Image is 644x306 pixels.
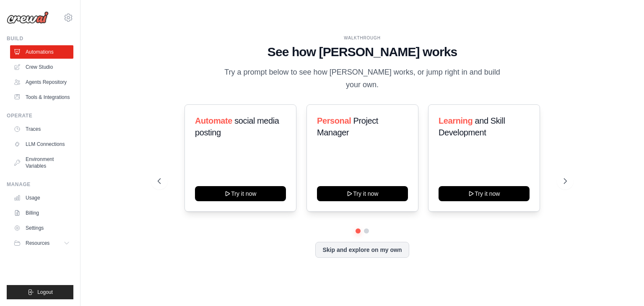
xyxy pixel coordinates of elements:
[439,186,530,201] button: Try it now
[317,116,351,125] span: Personal
[10,191,73,205] a: Usage
[10,221,73,235] a: Settings
[7,112,73,119] div: Operate
[10,153,73,173] a: Environment Variables
[7,11,49,24] img: Logo
[10,75,73,89] a: Agents Repository
[10,45,73,59] a: Automations
[10,137,73,151] a: LLM Connections
[26,240,49,246] span: Resources
[7,181,73,188] div: Manage
[195,116,279,137] span: social media posting
[221,66,503,91] p: Try a prompt below to see how [PERSON_NAME] works, or jump right in and build your own.
[317,116,378,137] span: Project Manager
[158,44,567,60] h1: See how [PERSON_NAME] works
[195,186,286,201] button: Try it now
[7,285,73,299] button: Logout
[10,91,73,104] a: Tools & Integrations
[158,35,567,41] div: WALKTHROUGH
[439,116,505,137] span: and Skill Development
[37,289,53,296] span: Logout
[195,116,232,125] span: Automate
[602,266,644,306] iframe: Chat Widget
[7,35,73,42] div: Build
[315,242,409,258] button: Skip and explore on my own
[439,116,473,125] span: Learning
[10,122,73,136] a: Traces
[317,186,408,201] button: Try it now
[10,236,73,250] button: Resources
[10,206,73,220] a: Billing
[10,60,73,74] a: Crew Studio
